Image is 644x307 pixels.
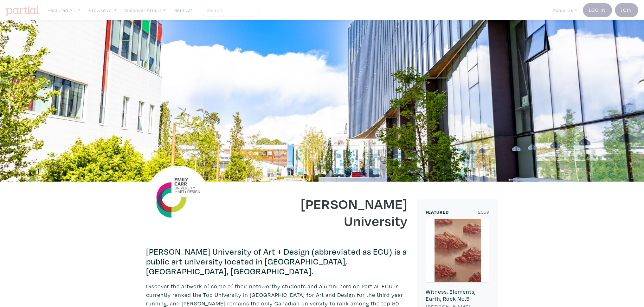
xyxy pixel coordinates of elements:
[282,195,408,229] h1: [PERSON_NAME] University
[615,3,638,17] a: Join
[583,3,612,17] a: Log In
[45,4,83,17] a: Featured Art
[478,209,489,216] small: 2659
[122,4,169,17] a: Discover Artists
[171,4,196,17] a: Rent Art
[206,6,254,14] input: Search
[550,4,580,17] a: About Us
[86,4,119,17] a: Browse All
[146,247,408,276] h4: [PERSON_NAME] University of Art + Design (abbreviated as ECU) is a public art university located ...
[426,288,489,302] h6: Witness, Elements, Earth, Rock No.5
[146,166,209,229] img: phpThumb.php
[426,209,449,215] small: Featured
